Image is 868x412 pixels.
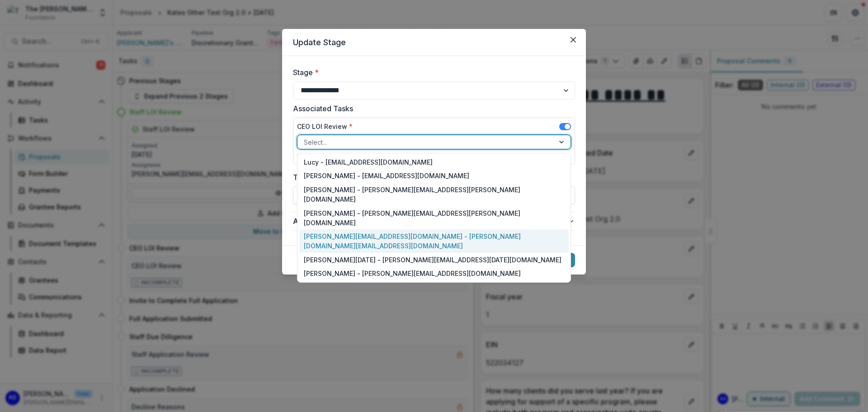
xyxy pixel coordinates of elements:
[293,67,570,78] label: Stage
[299,155,569,169] div: Lucy - [EMAIL_ADDRESS][DOMAIN_NAME]
[282,29,586,56] header: Update Stage
[299,183,569,206] div: [PERSON_NAME] - [PERSON_NAME][EMAIL_ADDRESS][PERSON_NAME][DOMAIN_NAME]
[293,212,575,230] button: Advanced Configuration
[299,169,569,183] div: [PERSON_NAME] - [EMAIL_ADDRESS][DOMAIN_NAME]
[299,267,569,281] div: [PERSON_NAME] - [PERSON_NAME][EMAIL_ADDRESS][DOMAIN_NAME]
[293,216,568,227] span: Advanced Configuration
[297,122,353,131] label: CEO LOI Review
[293,172,570,183] label: Task Due Date
[299,229,569,253] div: [PERSON_NAME][EMAIL_ADDRESS][DOMAIN_NAME] - [PERSON_NAME][DOMAIN_NAME][EMAIL_ADDRESS][DOMAIN_NAME]
[293,103,570,114] label: Associated Tasks
[299,206,569,230] div: [PERSON_NAME] - [PERSON_NAME][EMAIL_ADDRESS][PERSON_NAME][DOMAIN_NAME]
[299,253,569,267] div: [PERSON_NAME][DATE] - [PERSON_NAME][EMAIL_ADDRESS][DATE][DOMAIN_NAME]
[566,33,580,47] button: Close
